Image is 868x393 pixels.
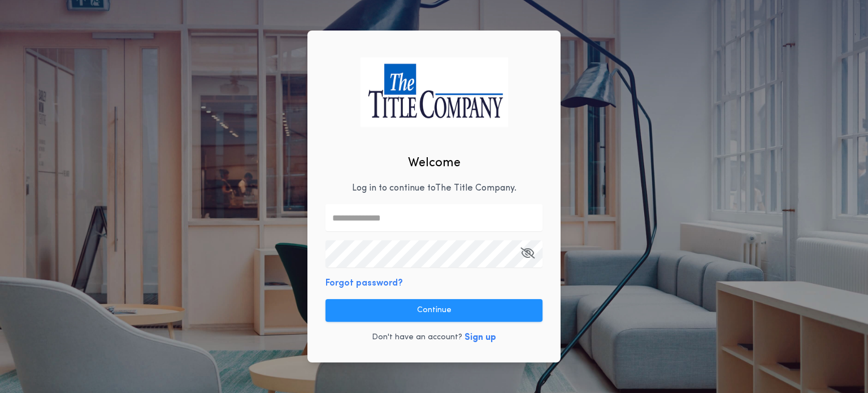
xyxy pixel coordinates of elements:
button: Sign up [465,331,496,344]
button: Forgot password? [325,277,403,290]
p: Log in to continue to The Title Company . [352,182,517,195]
button: Continue [325,299,542,322]
p: Don't have an account? [372,332,462,343]
h2: Welcome [408,154,461,172]
img: logo [360,57,508,127]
